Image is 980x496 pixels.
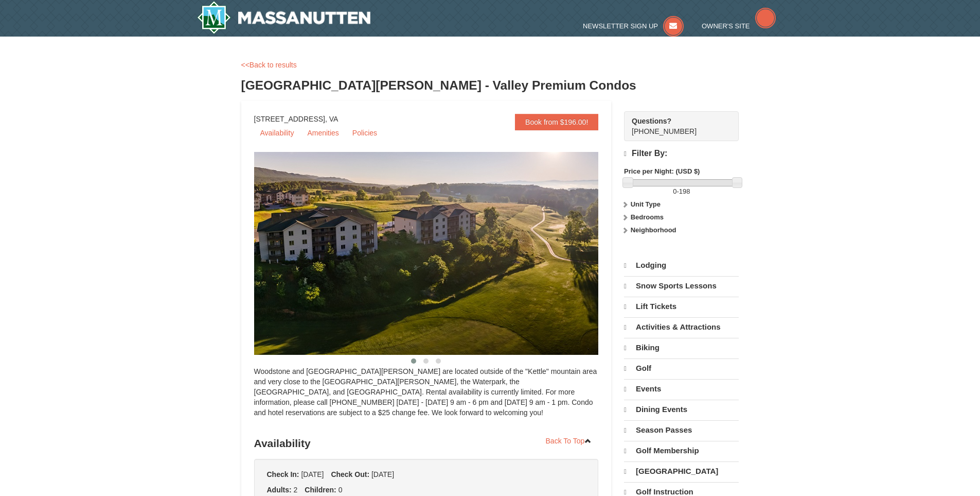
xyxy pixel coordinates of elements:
h4: Filter By: [624,149,739,159]
a: Events [624,379,739,399]
a: Availability [254,125,300,141]
strong: Questions? [632,117,671,125]
a: [GEOGRAPHIC_DATA] [624,461,739,481]
span: [DATE] [371,470,394,478]
span: Owner's Site [702,22,750,30]
strong: Unit Type [631,200,661,208]
strong: Check In: [267,470,299,478]
a: Policies [346,125,383,141]
a: Lift Tickets [624,297,739,316]
a: Lodging [624,256,739,275]
span: 198 [679,187,690,195]
span: [PHONE_NUMBER] [632,116,720,135]
a: Newsletter Sign Up [583,22,684,30]
h3: Availability [254,433,599,454]
a: Dining Events [624,400,739,419]
strong: Adults: [267,486,292,494]
a: Biking [624,338,739,357]
a: Golf [624,358,739,378]
a: Amenities [301,125,345,141]
img: 19219041-4-ec11c166.jpg [254,152,625,355]
a: Snow Sports Lessons [624,276,739,296]
a: Massanutten Resort [197,1,371,34]
span: 2 [294,486,298,494]
strong: Price per Night: (USD $) [624,167,700,175]
span: [DATE] [301,470,324,478]
img: Massanutten Resort Logo [197,1,371,34]
a: Back To Top [539,433,599,449]
a: Owner's Site [702,22,776,30]
span: Newsletter Sign Up [583,22,658,30]
label: - [624,186,739,197]
span: 0 [338,486,343,494]
strong: Children: [305,486,336,494]
strong: Neighborhood [631,226,676,234]
a: Book from $196.00! [515,114,598,130]
a: Activities & Attractions [624,317,739,337]
h3: [GEOGRAPHIC_DATA][PERSON_NAME] - Valley Premium Condos [241,75,739,96]
div: Woodstone and [GEOGRAPHIC_DATA][PERSON_NAME] are located outside of the "Kettle" mountain area an... [254,366,599,428]
a: Season Passes [624,420,739,440]
a: Golf Membership [624,441,739,460]
a: <<Back to results [241,61,297,69]
strong: Check Out: [331,470,369,478]
strong: Bedrooms [631,213,664,221]
span: 0 [673,187,676,195]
